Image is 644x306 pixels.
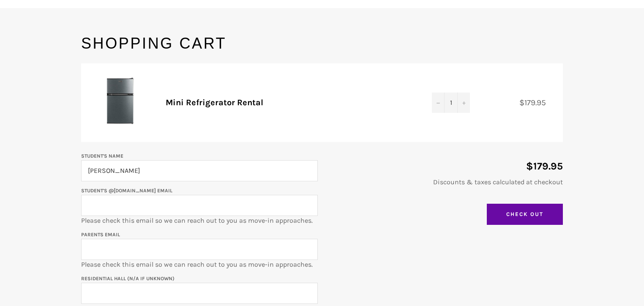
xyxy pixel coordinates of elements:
[81,153,123,159] label: Student's Name
[487,204,563,225] input: Check Out
[81,188,172,194] label: Student's @[DOMAIN_NAME] email
[166,98,263,107] a: Mini Refrigerator Rental
[519,98,554,107] span: $179.95
[457,93,470,113] button: Increase quantity
[81,229,318,269] p: Please check this email so we can reach out to you as move-in approaches.
[81,232,120,238] label: Parents email
[81,33,563,54] h1: Shopping Cart
[432,93,445,113] button: Decrease quantity
[326,178,563,187] p: Discounts & taxes calculated at checkout
[326,159,563,173] p: $179.95
[81,276,175,281] label: Residential Hall (N/A if unknown)
[94,76,145,127] img: Mini Refrigerator Rental
[81,186,318,225] p: Please check this email so we can reach out to you as move-in approaches.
